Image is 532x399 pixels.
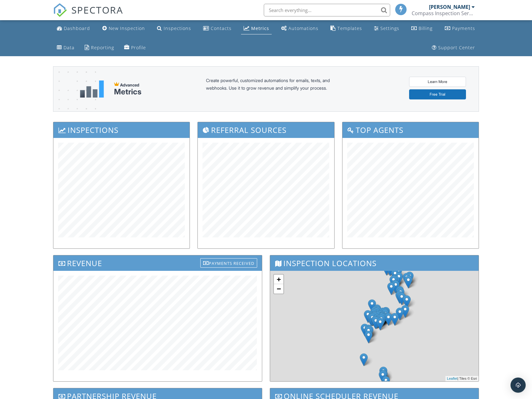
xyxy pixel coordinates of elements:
div: Metrics [251,25,269,31]
a: Reporting [82,42,117,54]
div: Support Center [438,45,475,51]
span: SPECTORA [71,3,123,16]
div: Compass Inspection Services [412,10,475,16]
input: Search everything... [264,4,390,16]
div: Data [63,45,75,51]
div: Profile [131,45,146,51]
a: Billing [409,23,435,34]
a: SPECTORA [53,9,123,22]
a: Support Center [429,42,478,54]
a: Zoom out [274,284,283,294]
img: advanced-banner-bg-f6ff0eecfa0ee76150a1dea9fec4b49f333892f74bc19f1b897a312d7a1b2ff3.png [53,67,96,136]
div: Inspections [164,25,191,31]
img: metrics-aadfce2e17a16c02574e7fc40e4d6b8174baaf19895a402c862ea781aae8ef5b.svg [80,80,104,98]
a: Settings [372,23,402,34]
a: Zoom in [274,275,283,284]
div: [PERSON_NAME] [429,4,470,10]
div: Settings [380,25,399,31]
a: Leaflet [447,377,457,380]
a: Payments Received [200,257,257,267]
div: Payments [452,25,475,31]
h3: Top Agents [342,122,479,138]
div: Reporting [91,45,114,51]
a: Automations (Basic) [279,23,321,34]
div: Billing [419,25,432,31]
a: Dashboard [54,23,93,34]
div: Dashboard [64,25,90,31]
a: Free Trial [409,89,466,99]
a: Templates [328,23,365,34]
a: Contacts [201,23,234,34]
div: Open Intercom Messenger [511,378,526,393]
img: The Best Home Inspection Software - Spectora [53,3,67,17]
div: Create powerful, customized automations for emails, texts, and webhooks. Use it to grow revenue a... [206,77,345,101]
div: Payments Received [200,258,257,268]
a: New Inspection [100,23,148,34]
a: Data [54,42,77,54]
a: Payments [442,23,478,34]
span: Advanced [120,82,139,87]
a: Company Profile [122,42,148,54]
h3: Inspections [53,122,190,138]
h3: Revenue [53,255,262,271]
h3: Referral Sources [198,122,334,138]
div: Contacts [211,25,232,31]
div: New Inspection [109,25,145,31]
a: Learn More [409,77,466,87]
a: Metrics [241,23,272,34]
div: Metrics [114,87,142,96]
h3: Inspection Locations [270,255,479,271]
a: Inspections [154,23,194,34]
div: Templates [337,25,362,31]
div: Automations [288,25,318,31]
div: | Tiles © Esri [445,376,479,381]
